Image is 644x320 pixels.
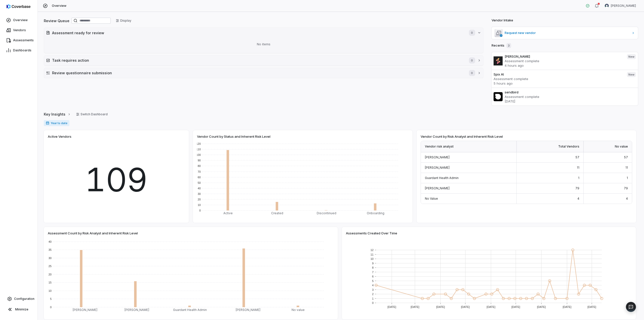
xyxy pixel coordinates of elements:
[605,4,609,8] img: Jesse Nord avatar
[492,43,511,48] h2: Recents
[52,58,464,63] h2: Task requires action
[372,279,374,282] text: 5
[198,198,201,201] text: 20
[578,176,579,180] span: 1
[626,197,628,200] span: 4
[425,176,459,180] span: Guardant Health Admin
[44,112,65,117] span: Key Insights
[44,109,71,120] a: Key Insights
[577,197,579,200] span: 4
[563,305,572,308] text: [DATE]
[49,289,52,292] text: 10
[346,231,397,235] span: Assessments Created Over Time
[198,203,201,206] text: 10
[461,305,470,308] text: [DATE]
[575,186,579,190] span: 79
[198,176,201,179] text: 60
[492,18,513,23] h2: Vendor Intake
[602,2,639,10] button: Jesse Nord avatar[PERSON_NAME]
[197,134,270,139] span: Vendor Count by Status and Inherent Risk Level
[584,141,632,152] div: No value
[492,70,638,88] a: Spix AIAssessment complete5 hours agoNew
[624,155,628,159] span: 57
[198,170,201,173] text: 70
[372,297,374,300] text: 1
[15,307,28,311] span: Minimize
[511,305,520,308] text: [DATE]
[506,43,511,48] span: 3
[7,4,30,9] img: Coverbase logo
[372,284,374,287] text: 4
[371,253,374,256] text: 11
[505,54,623,59] h3: [PERSON_NAME]
[49,257,52,260] text: 30
[44,28,483,38] button: Assessment ready for review0
[577,166,579,169] span: 11
[198,181,201,184] text: 50
[469,70,475,76] span: 0
[492,27,638,39] a: Request new vendor
[2,294,35,303] a: Configuration
[421,134,503,139] span: Vendor Count by Risk Analyst and Inherent Risk Level
[505,59,623,63] p: Assessment complete
[52,4,66,8] span: Overview
[372,262,374,265] text: 9
[196,142,201,145] text: 120
[487,305,495,308] text: [DATE]
[46,38,481,51] div: No items
[49,248,52,251] text: 35
[371,257,374,260] text: 10
[2,304,35,314] button: Minimize
[371,248,374,252] text: 12
[627,72,636,77] span: New
[492,52,638,70] a: [PERSON_NAME]Assessment complete4 hours agoNew
[387,305,396,308] text: [DATE]
[13,18,28,22] span: Overview
[469,30,475,36] span: 0
[198,159,201,162] text: 90
[49,240,52,243] text: 40
[13,48,31,52] span: Dashboards
[436,305,445,308] text: [DATE]
[425,197,438,200] span: No Value
[494,81,623,86] p: 5 hours ago
[1,16,36,25] a: Overview
[372,288,374,291] text: 3
[198,192,201,195] text: 30
[505,94,636,99] p: Assessment complete
[372,271,374,274] text: 7
[49,273,52,276] text: 20
[196,148,201,151] text: 110
[372,293,374,296] text: 2
[611,4,636,8] span: [PERSON_NAME]
[73,111,111,118] button: Switch Dashboard
[52,30,464,35] h2: Assessment ready for review
[44,68,483,78] button: Review questionnaire submission0
[505,31,630,35] span: Request new vendor
[13,28,26,32] span: Vendors
[52,70,464,76] h2: Review questionnaire submission
[44,18,69,23] h2: Review Queue
[505,99,636,103] p: [DATE]
[44,120,69,126] span: Year to date
[469,57,475,63] span: 0
[48,134,71,139] span: Active Vendors
[587,305,596,308] text: [DATE]
[372,266,374,269] text: 8
[42,109,72,120] button: Key Insights
[494,77,623,81] p: Assessment complete
[196,153,201,156] text: 100
[49,281,52,284] text: 15
[49,265,52,268] text: 25
[372,275,374,278] text: 6
[113,17,134,24] button: Display
[199,209,201,212] text: 0
[411,305,419,308] text: [DATE]
[421,141,517,152] div: Vendor risk analyst
[627,54,636,59] span: New
[1,26,36,35] a: Vendors
[13,38,34,42] span: Assessments
[505,63,623,68] p: 4 hours ago
[372,301,374,304] text: 0
[48,231,138,235] span: Assessment Count by Risk Analyst and Inherent Risk Level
